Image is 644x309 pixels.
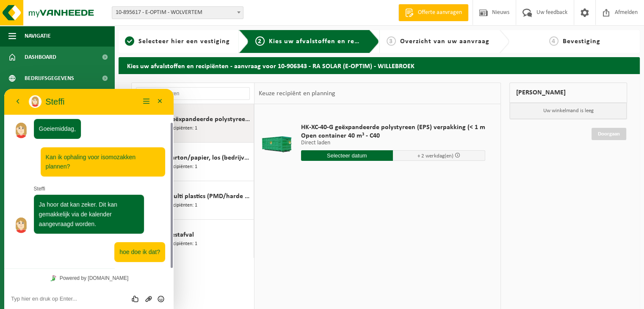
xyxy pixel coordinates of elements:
button: Upload bestand [138,206,150,214]
span: 2 [255,36,265,46]
div: [PERSON_NAME] [509,83,627,103]
p: Uw winkelmand is leeg [510,103,627,119]
a: Powered by [DOMAIN_NAME] [43,184,127,195]
p: Steffi [30,96,161,104]
span: Bedrijfsgegevens [25,68,74,89]
span: Recipiënten: 1 [168,163,197,171]
button: Restafval Recipiënten: 1 [132,220,254,258]
span: hoe doe ik dat? [115,160,156,166]
input: Materiaal zoeken [136,87,250,100]
div: Beoordeel deze chat [125,206,138,214]
span: Karton/papier, los (bedrijven) [168,153,252,163]
span: Recipiënten: 1 [168,124,197,132]
span: Dashboard [25,47,56,68]
div: Keuze recipiënt en planning [254,83,339,104]
span: Open container 40 m³ - C40 [301,132,485,140]
span: 3 [387,36,396,46]
iframe: chat widget [4,89,174,309]
span: + 2 werkdag(en) [417,153,453,159]
img: Profielafbeelding agent [8,128,25,145]
span: Kies uw afvalstoffen en recipiënten [269,38,385,45]
span: Restafval [168,230,194,240]
input: Selecteer datum [301,150,393,161]
p: Direct laden [301,140,485,146]
a: Doorgaan [591,128,626,140]
span: 1 [125,36,134,46]
span: Navigatie [25,25,51,47]
span: Ja hoor dat kan zeker. Dit kan gemakkelijk via de kalender aangevraagd worden. [35,112,113,138]
div: Group of buttons [125,206,163,214]
span: HK-XC-40-G geëxpandeerde polystyreen (EPS) verpakking (< 1 m [301,123,485,132]
h2: Kies uw afvalstoffen en recipiënten - aanvraag voor 10-906343 - RA SOLAR (E-OPTIM) - WILLEBROEK [119,57,640,74]
span: 4 [549,36,558,46]
a: Offerte aanvragen [398,4,468,21]
span: Recipiënten: 1 [168,240,197,248]
button: Geëxpandeerde polystyreen (EPS) verpakking (< 1 m² per stuk), recycleerbaar Recipiënten: 1 [132,104,254,143]
span: 10-895617 - E-OPTIM - WOLVERTEM [112,7,243,19]
span: Bevestiging [563,38,600,45]
button: Emoji invoeren [150,206,163,214]
span: Selecteer hier een vestiging [138,38,230,45]
span: Geëxpandeerde polystyreen (EPS) verpakking (< 1 m² per stuk), recycleerbaar [168,114,252,124]
span: Multi plastics (PMD/harde kunststoffen/spanbanden/EPS/folie naturel/folie gemengd) [168,191,252,201]
button: Karton/papier, los (bedrijven) Recipiënten: 1 [132,143,254,181]
button: Multi plastics (PMD/harde kunststoffen/spanbanden/EPS/folie naturel/folie gemengd) Recipiënten: 1 [132,181,254,220]
span: 10-895617 - E-OPTIM - WOLVERTEM [112,6,243,19]
span: Recipiënten: 1 [168,201,197,210]
span: Offerte aanvragen [416,8,464,17]
span: Overzicht van uw aanvraag [400,38,489,45]
a: 1Selecteer hier een vestiging [123,36,232,47]
img: Tawky_16x16.svg [46,186,52,192]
